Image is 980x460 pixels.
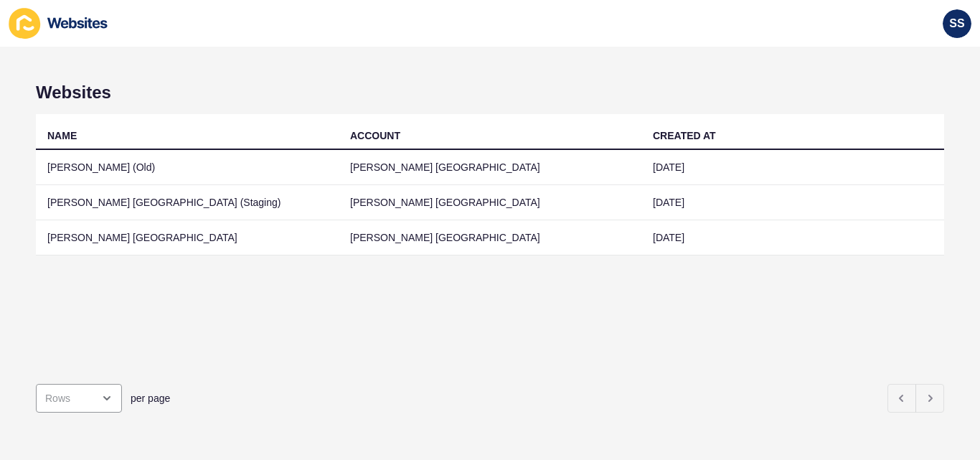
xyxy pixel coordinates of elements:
[47,128,77,143] div: NAME
[339,150,641,185] td: [PERSON_NAME] [GEOGRAPHIC_DATA]
[36,83,944,103] h1: Websites
[36,220,339,255] td: [PERSON_NAME] [GEOGRAPHIC_DATA]
[339,220,641,255] td: [PERSON_NAME] [GEOGRAPHIC_DATA]
[36,185,339,220] td: [PERSON_NAME] [GEOGRAPHIC_DATA] (Staging)
[641,185,944,220] td: [DATE]
[131,391,170,405] span: per page
[339,185,641,220] td: [PERSON_NAME] [GEOGRAPHIC_DATA]
[36,150,339,185] td: [PERSON_NAME] (Old)
[641,150,944,185] td: [DATE]
[350,128,400,143] div: ACCOUNT
[653,128,716,143] div: CREATED AT
[949,17,964,31] span: SS
[641,220,944,255] td: [DATE]
[36,384,122,413] div: open menu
